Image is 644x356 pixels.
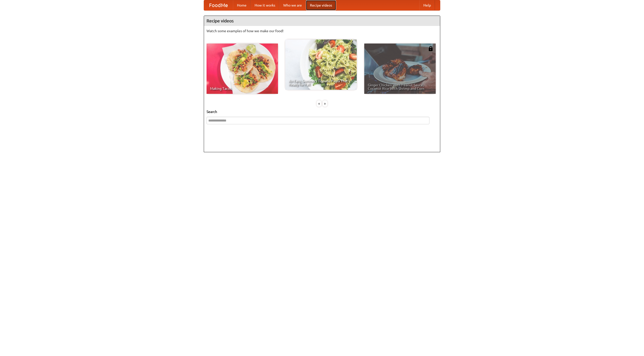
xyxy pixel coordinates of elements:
a: An Easy, Summery Tomato Pasta That's Ready for Fall [285,39,357,90]
a: Who we are [279,0,306,10]
div: » [323,100,327,107]
a: Making Tacos [207,44,278,94]
img: 483408.png [428,46,433,51]
a: Recipe videos [306,0,336,10]
a: FoodMe [204,0,233,10]
a: Help [419,0,435,10]
p: Watch some examples of how we make our food! [207,28,437,33]
div: « [317,100,321,107]
h5: Search [207,109,437,114]
span: An Easy, Summery Tomato Pasta That's Ready for Fall [289,79,353,86]
span: Making Tacos [210,87,274,90]
a: Home [233,0,251,10]
h4: Recipe videos [204,16,440,26]
a: How it works [251,0,279,10]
